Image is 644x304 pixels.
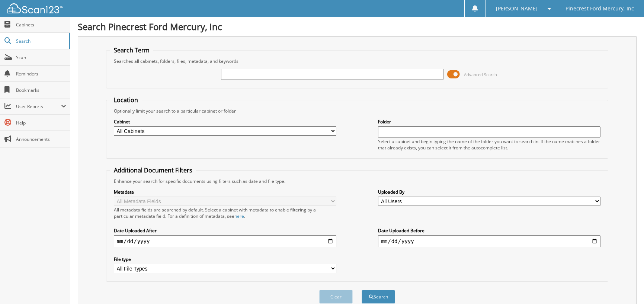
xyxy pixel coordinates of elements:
[378,138,600,151] div: Select a cabinet and begin typing the name of the folder you want to search in. If the name match...
[16,103,61,110] span: User Reports
[110,58,604,64] div: Searches all cabinets, folders, files, metadata, and keywords
[110,108,604,114] div: Optionally limit your search to a particular cabinet or folder
[78,20,637,33] h1: Search Pinecrest Ford Mercury, Inc
[16,87,66,93] span: Bookmarks
[110,96,142,104] legend: Location
[565,6,634,11] span: Pinecrest Ford Mercury, Inc
[114,189,336,195] label: Metadata
[114,227,336,234] label: Date Uploaded After
[378,235,600,247] input: end
[114,256,336,262] label: File type
[16,120,66,126] span: Help
[16,54,66,61] span: Scan
[378,119,600,125] label: Folder
[378,189,600,195] label: Uploaded By
[110,46,153,54] legend: Search Term
[16,136,66,142] span: Announcements
[496,6,538,11] span: [PERSON_NAME]
[7,3,63,13] img: scan123-logo-white.svg
[362,290,395,304] button: Search
[378,227,600,234] label: Date Uploaded Before
[16,22,66,28] span: Cabinets
[114,119,336,125] label: Cabinet
[16,38,65,44] span: Search
[16,71,66,77] span: Reminders
[110,166,196,174] legend: Additional Document Filters
[114,207,336,219] div: All metadata fields are searched by default. Select a cabinet with metadata to enable filtering b...
[464,72,497,77] span: Advanced Search
[114,235,336,247] input: start
[110,178,604,184] div: Enhance your search for specific documents using filters such as date and file type.
[234,213,244,219] a: here
[319,290,353,304] button: Clear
